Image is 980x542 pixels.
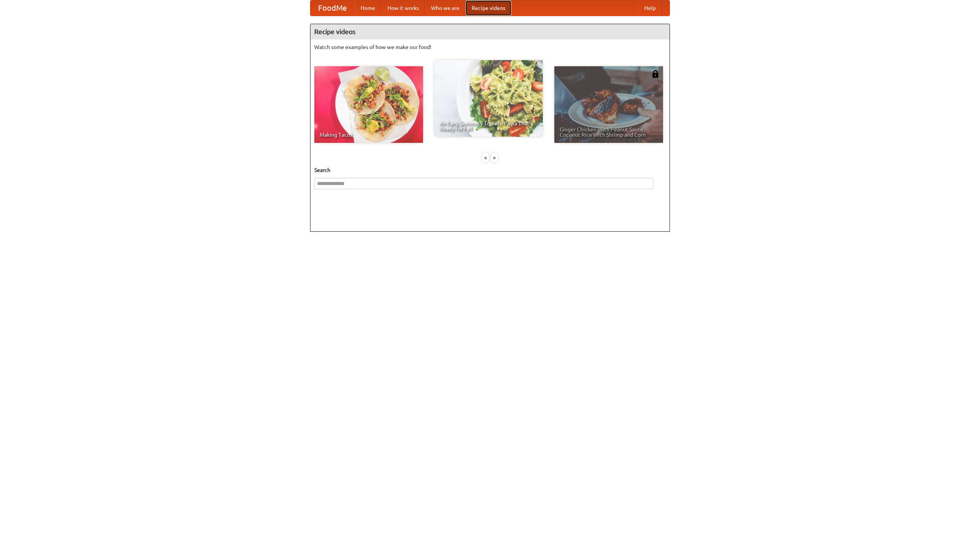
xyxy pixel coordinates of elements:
span: Making Tacos [320,132,418,138]
h5: Search [314,166,666,174]
a: Recipe videos [465,0,511,16]
a: How it works [381,0,425,16]
a: Help [638,0,662,16]
a: An Easy, Summery Tomato Pasta That's Ready for Fall [434,60,543,137]
p: Watch some examples of how we make our food! [314,43,666,51]
a: Who we are [425,0,465,16]
div: « [482,153,489,162]
a: Making Tacos [314,66,423,143]
a: FoodMe [310,0,354,16]
div: » [491,153,498,162]
a: Home [354,0,381,16]
h4: Recipe videos [310,24,670,39]
img: 483408.png [652,70,659,78]
span: An Easy, Summery Tomato Pasta That's Ready for Fall [439,121,537,131]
